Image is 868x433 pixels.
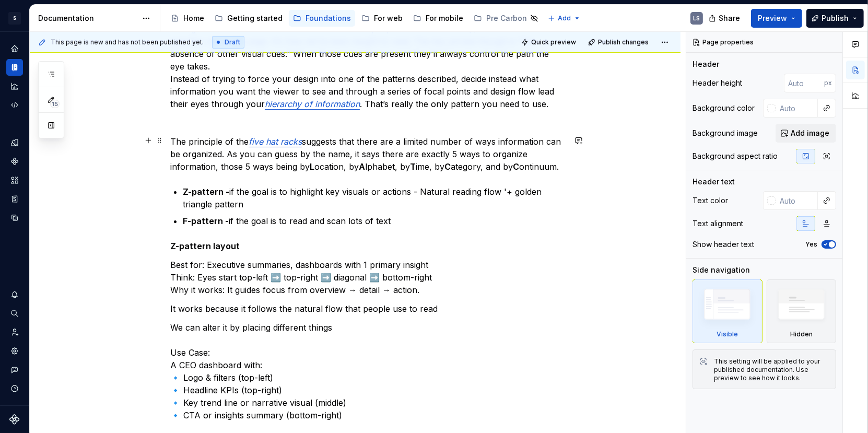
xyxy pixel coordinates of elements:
div: Foundations [306,13,351,24]
div: Background aspect ratio [693,151,778,161]
button: Add image [776,124,836,143]
p: if the goal is to read and scan lots of text [183,215,565,227]
a: For mobile [409,10,467,27]
strong: L [310,161,314,172]
a: Documentation [6,59,23,76]
a: Analytics [6,78,23,95]
a: Home [167,10,208,27]
a: Code automation [6,97,23,113]
input: Auto [784,74,824,92]
strong: A [359,161,365,172]
span: This page is new and has not been published yet. [51,38,204,46]
div: LS [694,14,700,22]
span: Quick preview [531,38,576,46]
button: Publish changes [585,35,653,50]
strong: C [444,161,451,172]
div: Hidden [790,330,813,338]
span: Draft [225,38,240,46]
svg: Supernova Logo [9,414,20,425]
a: Foundations [289,10,355,27]
div: Documentation [38,13,137,24]
div: S [8,12,21,25]
p: It works because it follows the natural flow that people use to read [170,302,565,315]
input: Auto [776,99,818,118]
a: For web [357,10,407,27]
strong: Z-pattern - [183,186,229,197]
a: five hat racks [249,136,302,147]
a: Storybook stories [6,191,23,207]
a: hierarchy of information [265,99,360,109]
span: Share [719,13,740,24]
strong: Z-pattern layout [170,241,240,251]
strong: C [513,161,519,172]
p: It’s logical that in the absence of other visual cues people will start in the top/left and move ... [170,22,565,110]
button: S [2,7,27,29]
p: The principle of the suggests that there are a limited number of ways information can be organize... [170,135,565,173]
button: Contact support [6,361,23,378]
button: Preview [751,9,802,28]
div: Notifications [6,286,23,303]
div: Header text [693,177,735,187]
strong: F-pattern - [183,216,229,226]
a: Components [6,153,23,170]
span: Preview [758,13,787,24]
a: Settings [6,343,23,359]
a: Data sources [6,209,23,226]
button: Add [545,11,584,26]
div: Visible [717,330,738,338]
div: Hidden [767,279,837,343]
a: Home [6,40,23,57]
a: Pre Carbon [470,10,543,27]
div: Visible [693,279,763,343]
button: Publish [806,9,864,28]
div: Show header text [693,239,754,250]
div: This setting will be applied to your published documentation. Use preview to see how it looks. [714,357,829,382]
button: Share [703,9,747,28]
div: Home [183,13,204,24]
input: Auto [776,191,818,210]
div: Header height [693,78,742,88]
p: px [824,79,832,87]
a: Invite team [6,324,23,341]
span: Publish changes [598,38,649,46]
button: Quick preview [518,35,581,50]
p: if the goal is to highlight key visuals or actions - Natural reading flow '+ golden triangle pattern [183,185,565,210]
p: Best for: Executive summaries, dashboards with 1 primary insight Think: Eyes start top-left ➡️ to... [170,259,565,296]
span: Publish [822,13,849,24]
div: Side navigation [693,265,750,275]
div: For web [374,13,403,24]
div: Header [693,59,719,69]
span: Add image [791,128,829,138]
div: Text alignment [693,218,743,229]
a: Getting started [210,10,287,27]
label: Yes [805,240,817,249]
span: Add [558,14,571,22]
strong: T [410,161,416,172]
div: Page tree [167,8,543,29]
div: Getting started [227,13,283,24]
span: 15 [50,100,60,108]
div: Background image [693,128,758,138]
a: Assets [6,172,23,189]
div: Pre Carbon [486,13,527,24]
button: Search ⌘K [6,305,23,322]
div: Text color [693,195,728,206]
div: For mobile [426,13,463,24]
a: Design tokens [6,134,23,151]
